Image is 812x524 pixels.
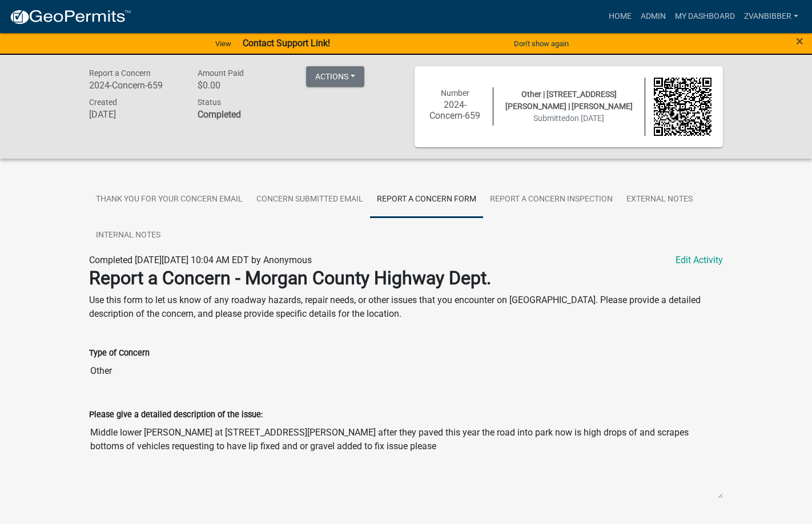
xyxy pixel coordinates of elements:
[636,6,670,27] a: Admin
[89,109,180,120] h6: [DATE]
[441,88,469,98] span: Number
[89,98,117,107] span: Created
[89,68,151,78] span: Report a Concern
[654,78,712,136] img: QR code
[198,68,244,78] span: Amount Paid
[509,34,573,53] button: Don't show again
[670,6,739,27] a: My Dashboard
[89,267,491,289] strong: Report a Concern - Morgan County Highway Dept.
[198,80,289,91] h6: $0.00
[89,80,180,91] h6: 2024-Concern-659
[89,217,167,254] a: Internal Notes
[796,34,803,48] button: Close
[676,253,723,267] a: Edit Activity
[533,114,604,123] span: Submitted on [DATE]
[198,109,241,120] strong: Completed
[89,255,312,265] span: Completed [DATE][DATE] 10:04 AM EDT by Anonymous
[739,6,803,27] a: zvanbibber
[796,33,803,49] span: ×
[620,182,700,218] a: External Notes
[89,293,723,321] p: Use this form to let us know of any roadway hazards, repair needs, or other issues that you encou...
[89,349,150,357] label: Type of Concern
[483,182,620,218] a: Report A Concern Inspection
[89,411,263,419] label: Please give a detailed description of the issue:
[426,99,484,121] h6: 2024-Concern-659
[306,66,364,87] button: Actions
[604,6,636,27] a: Home
[505,90,633,111] span: Other | [STREET_ADDRESS][PERSON_NAME] | [PERSON_NAME]
[89,421,723,499] textarea: Middle lower [PERSON_NAME] at [STREET_ADDRESS][PERSON_NAME] after they paved this year the road i...
[250,182,370,218] a: Concern Submitted Email
[89,182,250,218] a: Thank You for Your Concern Email
[370,182,483,218] a: Report A Concern Form
[243,38,330,49] strong: Contact Support Link!
[198,98,221,107] span: Status
[211,34,236,53] a: View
